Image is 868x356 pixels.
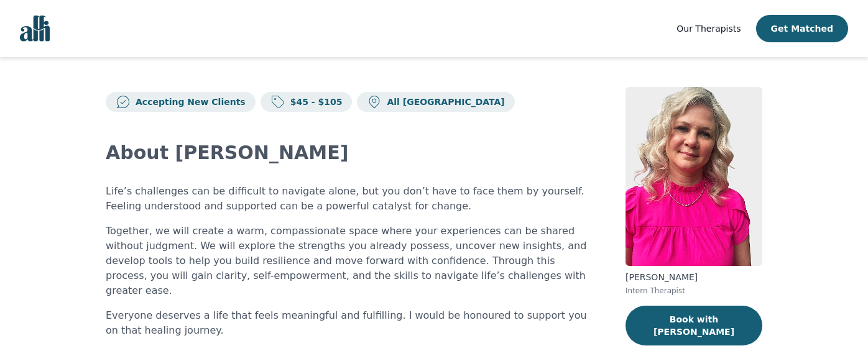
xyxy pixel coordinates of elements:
img: Melissa_Stutley [626,87,762,266]
button: Get Matched [756,15,848,42]
p: Intern Therapist [626,286,762,296]
img: alli logo [20,16,50,42]
p: [PERSON_NAME] [626,271,762,283]
button: Book with [PERSON_NAME] [626,306,762,345]
p: Together, we will create a warm, compassionate space where your experiences can be shared without... [106,224,596,298]
p: Accepting New Clients [131,96,246,108]
p: $45 - $105 [285,96,343,108]
p: Everyone deserves a life that feels meaningful and fulfilling. I would be honoured to support you... [106,308,596,338]
a: Our Therapists [676,21,741,36]
h2: About [PERSON_NAME] [106,142,596,164]
span: Our Therapists [676,24,741,34]
p: All [GEOGRAPHIC_DATA] [382,96,504,108]
p: Life’s challenges can be difficult to navigate alone, but you don’t have to face them by yourself... [106,184,596,214]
